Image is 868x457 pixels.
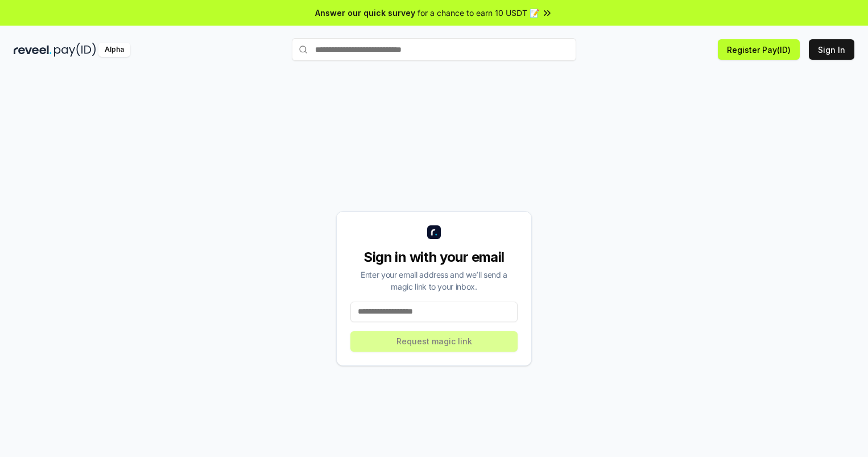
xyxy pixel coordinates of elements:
img: logo_small [427,225,441,239]
button: Sign In [809,39,854,60]
div: Enter your email address and we’ll send a magic link to your inbox. [350,269,518,293]
span: Answer our quick survey [315,7,415,19]
span: for a chance to earn 10 USDT 📝 [418,7,539,19]
div: Sign in with your email [350,248,518,266]
div: Alpha [98,43,130,57]
img: reveel_dark [14,43,52,57]
button: Register Pay(ID) [718,39,800,60]
img: pay_id [54,43,96,57]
